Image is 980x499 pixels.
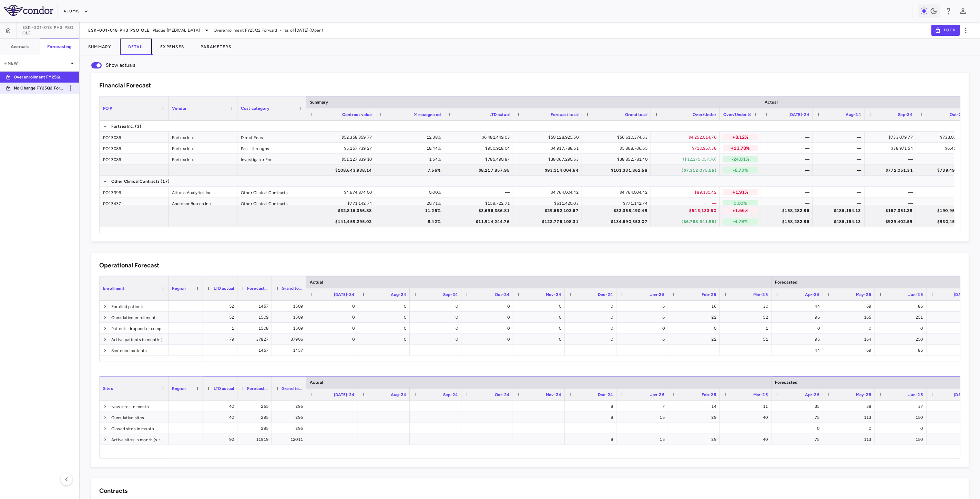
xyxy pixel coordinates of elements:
[829,301,871,312] div: 69
[519,198,579,209] div: $611,420.03
[278,312,303,323] div: 1509
[623,323,665,334] div: 0
[819,198,861,209] div: —
[381,165,441,176] div: 7.56%
[674,312,716,323] div: 22
[22,25,79,36] span: ESK-001-018 Ph3 PsO OLE
[391,392,406,397] span: Aug-24
[153,27,200,33] span: Plaque [MEDICAL_DATA]
[278,412,303,423] div: 295
[278,401,303,412] div: 295
[172,286,186,291] span: Region
[244,323,268,334] div: 1508
[247,386,268,391] span: Forecasted total
[674,434,716,445] div: 29
[623,401,665,412] div: 7
[726,412,768,423] div: 40
[244,334,268,345] div: 37827
[244,434,268,445] div: 11919
[364,323,406,334] div: 0
[881,423,923,434] div: 0
[871,143,913,154] div: $38,971.54
[364,301,406,312] div: 0
[778,434,820,445] div: 75
[657,198,716,209] div: —
[450,205,510,216] div: $3,696,386.81
[922,216,964,227] div: $930,456.35
[519,165,579,176] div: $93,114,004.64
[674,412,716,423] div: 29
[282,386,303,391] span: Grand total
[650,392,665,397] span: Jan-25
[416,334,458,345] div: 0
[450,198,510,209] div: $159,722.71
[334,392,355,397] span: [DATE]-24
[278,423,303,434] div: 295
[881,401,923,412] div: 37
[588,205,647,216] div: $33,358,490.49
[871,216,913,227] div: $929,402.59
[950,112,964,117] span: Oct-24
[450,165,510,176] div: $8,217,857.95
[192,39,240,55] button: Parameters
[954,392,975,397] span: [DATE]-25
[778,301,820,312] div: 44
[342,112,372,117] span: Contract value
[468,334,510,345] div: 0
[674,334,716,345] div: 22
[908,292,923,297] span: Jun-25
[551,112,579,117] span: Forecast total
[871,154,913,165] div: —
[723,112,752,117] span: Over/Under %
[657,216,716,227] div: ($6,768,941.95)
[381,132,441,143] div: 12.38%
[871,205,913,216] div: $157,351.28
[169,132,237,142] div: Fortrea Inc.
[209,412,234,423] div: 40
[922,205,964,216] div: $190,957.04
[381,143,441,154] div: 18.44%
[241,106,269,111] span: Cost category
[310,100,328,105] span: Summary
[278,434,303,445] div: 12011
[244,401,268,412] div: 255
[571,334,613,345] div: 0
[588,216,647,227] div: $134,690,353.07
[588,198,647,209] div: $771,142.74
[63,6,89,17] button: Alumis
[313,334,355,345] div: 0
[775,380,798,385] span: Forecasted
[871,165,913,176] div: $772,051.31
[111,312,156,323] span: Cumulative enrollment
[334,292,355,297] span: [DATE]-24
[778,345,820,356] div: 44
[598,392,613,397] span: Dec-24
[103,106,113,111] span: PO #
[87,58,135,73] label: Show actuals
[237,132,306,142] div: Direct Fees
[702,392,716,397] span: Feb-25
[111,412,144,423] span: Cumulative sites
[657,205,716,216] div: $543,133.60
[313,301,355,312] div: 0
[519,323,561,334] div: 0
[414,112,441,117] span: % recognized
[495,392,510,397] span: Oct-24
[519,143,579,154] div: $4,917,788.61
[829,401,871,412] div: 38
[778,401,820,412] div: 35
[80,39,120,55] button: Summary
[519,205,579,216] div: $29,662,103.67
[11,44,29,50] h6: Accruals
[99,81,151,90] h6: Financial Forecast
[588,187,647,198] div: $4,764,004.42
[767,132,809,143] div: —
[209,334,234,345] div: 79
[519,312,561,323] div: 0
[169,154,237,164] div: Fortrea Inc.
[450,154,510,165] div: $785,490.87
[819,216,861,227] div: $485,154.13
[519,132,579,143] div: $50,128,925.50
[922,132,964,143] div: $733,079.77
[881,434,923,445] div: 150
